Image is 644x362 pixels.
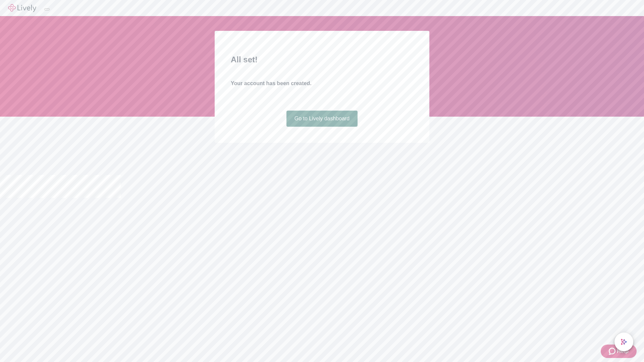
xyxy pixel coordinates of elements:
[609,347,617,355] svg: Zendesk support icon
[286,111,358,127] a: Go to Lively dashboard
[44,8,50,10] button: Log out
[231,54,413,66] h2: All set!
[231,79,413,87] h4: Your account has been created.
[621,339,627,345] svg: Lively AI Assistant
[601,345,637,358] button: Zendesk support iconHelp
[617,347,629,355] span: Help
[614,333,633,351] button: chat
[8,4,36,12] img: Lively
